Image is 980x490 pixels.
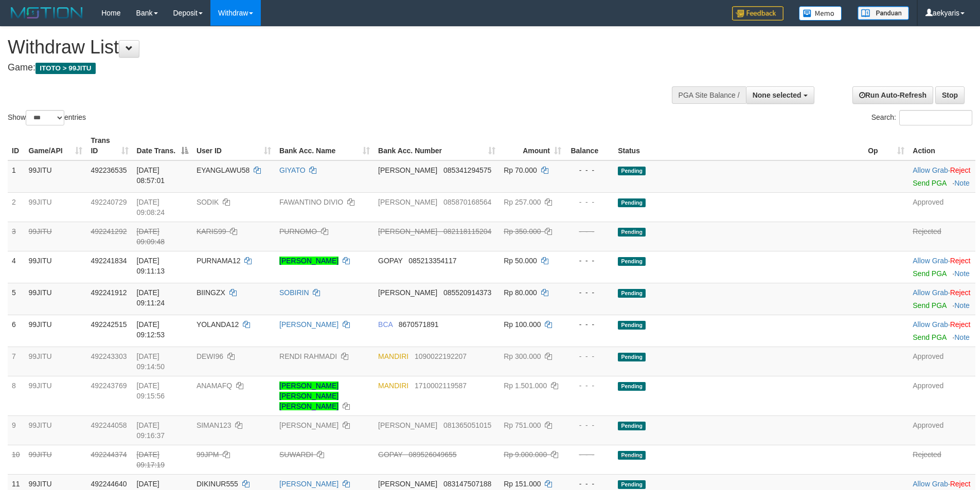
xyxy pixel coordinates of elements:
[908,192,975,222] td: Approved
[746,86,814,104] button: None selected
[504,198,541,206] span: Rp 257.000
[197,257,241,265] span: PURNAMA12
[192,131,275,160] th: User ID: activate to sort column ascending
[618,228,646,237] span: Pending
[504,421,541,429] span: Rp 751.000
[913,257,950,265] span: ·
[913,269,946,278] a: Send PGA
[852,86,933,104] a: Run Auto-Refresh
[8,315,25,347] td: 6
[35,63,96,74] span: ITOTO > 99JITU
[137,421,165,440] span: [DATE] 09:16:37
[197,227,226,235] span: KARIS99
[569,197,610,207] div: - - -
[799,6,842,21] img: Button%20Memo.svg
[25,445,87,474] td: 99JITU
[908,445,975,474] td: Rejected
[25,222,87,251] td: 99JITU
[8,37,643,58] h1: Withdraw List
[569,226,610,237] div: - - -
[8,63,643,73] h4: Game:
[137,227,165,246] span: [DATE] 09:09:48
[91,421,127,429] span: 492244058
[279,320,338,329] a: [PERSON_NAME]
[91,166,127,174] span: 492236535
[91,198,127,206] span: 492240729
[569,449,610,460] div: - - -
[8,222,25,251] td: 3
[569,256,610,266] div: - - -
[908,131,975,160] th: Action
[378,421,437,429] span: [PERSON_NAME]
[378,480,437,488] span: [PERSON_NAME]
[569,165,610,175] div: - - -
[378,257,402,265] span: GOPAY
[913,288,950,297] span: ·
[197,480,238,488] span: DIKINUR555
[908,315,975,347] td: ·
[732,6,783,21] img: Feedback.jpg
[25,131,87,160] th: Game/API: activate to sort column ascending
[908,251,975,283] td: ·
[279,450,313,459] a: SUWARDI
[443,480,491,488] span: Copy 083147507188 to clipboard
[25,251,87,283] td: 99JITU
[443,166,491,174] span: Copy 085341294575 to clipboard
[25,376,87,415] td: 99JITU
[504,450,547,459] span: Rp 9.000.000
[378,227,437,235] span: [PERSON_NAME]
[913,480,948,488] a: Allow Grab
[279,382,338,410] a: [PERSON_NAME] [PERSON_NAME] [PERSON_NAME]
[618,289,646,298] span: Pending
[8,131,25,160] th: ID
[374,131,500,160] th: Bank Acc. Number: activate to sort column ascending
[858,6,909,20] img: panduan.png
[8,192,25,222] td: 2
[569,287,610,298] div: - - -
[618,198,646,207] span: Pending
[569,351,610,361] div: - - -
[378,450,402,459] span: GOPAY
[569,380,610,391] div: - - -
[279,257,338,265] a: [PERSON_NAME]
[197,421,231,429] span: SIMAN123
[504,166,537,174] span: Rp 70.000
[908,347,975,376] td: Approved
[25,160,87,193] td: 99JITU
[672,86,746,104] div: PGA Site Balance /
[91,450,127,459] span: 492244374
[504,382,547,390] span: Rp 1.501.000
[25,415,87,445] td: 99JITU
[950,257,971,265] a: Reject
[137,166,165,185] span: [DATE] 08:57:01
[86,131,132,160] th: Trans ID: activate to sort column ascending
[954,179,970,187] a: Note
[950,480,971,488] a: Reject
[871,110,972,125] label: Search:
[415,382,467,390] span: Copy 1710002119587 to clipboard
[137,320,165,339] span: [DATE] 09:12:53
[443,198,491,206] span: Copy 085870168564 to clipboard
[618,451,646,460] span: Pending
[614,131,864,160] th: Status
[504,227,541,235] span: Rp 350.000
[378,198,437,206] span: [PERSON_NAME]
[504,320,541,329] span: Rp 100.000
[279,227,317,235] a: PURNOMO
[935,86,965,104] a: Stop
[913,179,946,187] a: Send PGA
[8,251,25,283] td: 4
[913,480,950,488] span: ·
[618,480,646,489] span: Pending
[91,288,127,297] span: 492241912
[8,415,25,445] td: 9
[618,257,646,266] span: Pending
[618,167,646,175] span: Pending
[197,320,239,329] span: YOLANDA12
[137,198,165,216] span: [DATE] 09:08:24
[275,131,374,160] th: Bank Acc. Name: activate to sort column ascending
[908,283,975,315] td: ·
[864,131,908,160] th: Op: activate to sort column ascending
[8,376,25,415] td: 8
[197,352,223,360] span: DEWI96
